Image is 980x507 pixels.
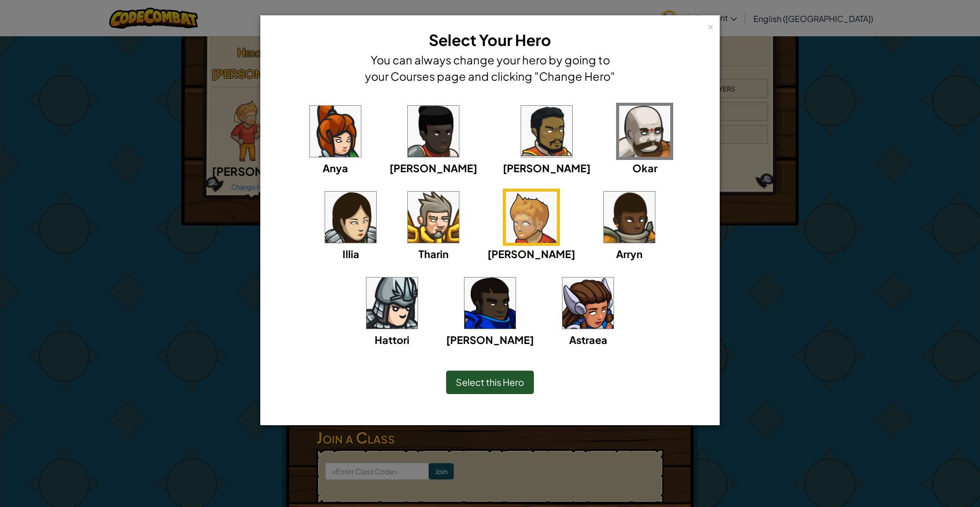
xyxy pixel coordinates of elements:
[310,106,361,157] img: portrait.png
[707,20,714,31] div: ×
[464,278,516,329] img: portrait.png
[375,333,409,346] span: Hattori
[446,333,534,346] span: [PERSON_NAME]
[487,247,575,260] span: [PERSON_NAME]
[456,376,524,388] span: Select this Hero
[419,247,449,260] span: Tharin
[362,29,618,52] h3: Select Your Hero
[506,192,557,243] img: portrait.png
[389,162,477,174] span: [PERSON_NAME]
[362,52,618,84] h4: You can always change your hero by going to your Courses page and clicking "Change Hero"
[408,192,459,243] img: portrait.png
[604,192,655,243] img: portrait.png
[521,106,572,157] img: portrait.png
[619,106,670,157] img: portrait.png
[616,247,643,260] span: Arryn
[366,278,418,329] img: portrait.png
[632,162,657,174] span: Okar
[408,106,459,157] img: portrait.png
[569,333,607,346] span: Astraea
[323,162,348,174] span: Anya
[503,162,591,174] span: [PERSON_NAME]
[325,192,376,243] img: portrait.png
[562,278,614,329] img: portrait.png
[342,247,359,260] span: Illia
